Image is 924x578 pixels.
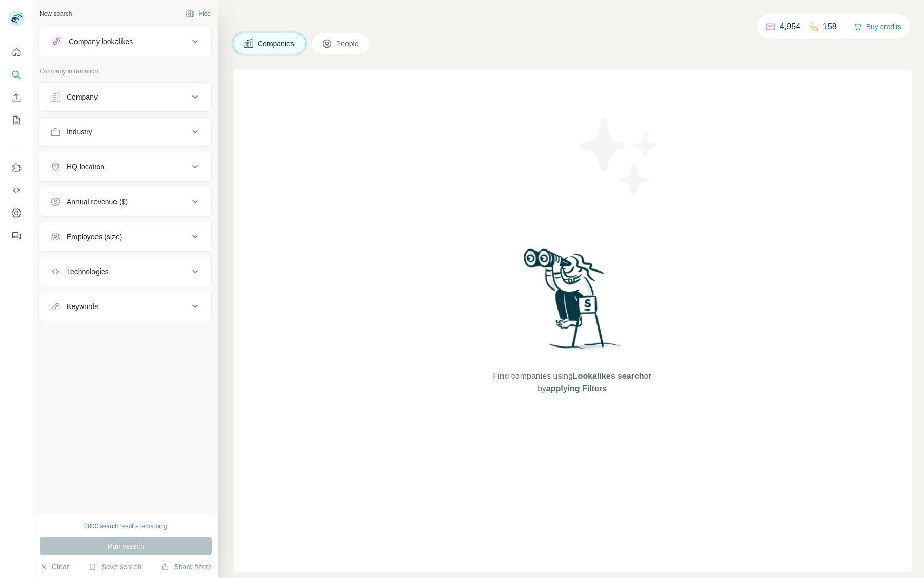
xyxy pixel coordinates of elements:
button: Company lookalikes [40,29,211,54]
div: 2000 search results remaining [85,522,167,531]
button: Use Surfe on LinkedIn [8,159,25,177]
button: Annual revenue ($) [40,189,211,214]
div: Company lookalikes [69,36,133,47]
button: Dashboard [8,204,25,222]
button: Industry [40,120,211,144]
button: Technologies [40,259,211,284]
span: Find companies using or by [490,370,654,395]
button: Search [8,66,25,84]
button: Use Surfe API [8,181,25,200]
button: Feedback [8,226,25,245]
img: Surfe Illustration - Woman searching with binoculars [519,246,626,360]
div: Company [67,92,98,102]
span: Lookalikes search [573,372,644,380]
button: Enrich CSV [8,88,25,107]
button: Company [40,85,211,109]
p: 4,954 [780,21,800,33]
button: Clear [40,562,69,572]
span: People [336,38,360,49]
div: Technologies [67,266,109,277]
button: Quick start [8,43,25,62]
button: Keywords [40,294,211,319]
div: Employees (size) [67,232,122,242]
p: 158 [823,21,837,33]
button: Share filters [161,562,212,572]
p: Company information [40,67,212,76]
button: My lists [8,111,25,129]
div: Keywords [67,301,98,312]
div: New search [40,9,72,18]
button: Save search [89,562,141,572]
div: HQ location [67,162,104,172]
div: Industry [67,127,92,137]
button: Buy credits [854,20,901,34]
div: Annual revenue ($) [67,197,128,207]
button: Employees (size) [40,224,211,249]
h4: Search [233,12,912,27]
button: HQ location [40,155,211,179]
button: Hide [179,6,218,22]
span: applying Filters [546,384,607,393]
span: Companies [258,38,295,49]
img: Surfe Illustration - Stars [572,110,665,202]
